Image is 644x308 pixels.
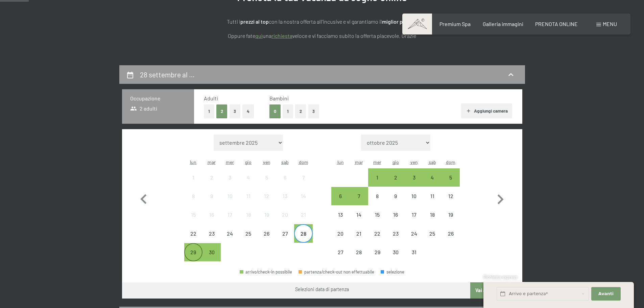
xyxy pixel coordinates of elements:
[255,32,263,39] a: quì
[351,250,367,266] div: 28
[221,224,239,242] div: partenza/check-out non effettuabile
[269,104,281,118] button: 0
[386,224,405,242] div: partenza/check-out non effettuabile
[332,250,349,266] div: 27
[221,224,239,242] div: Wed Sep 24 2025
[185,250,202,266] div: 29
[350,224,368,242] div: partenza/check-out non effettuabile
[470,282,522,299] button: Vai a «Camera»
[442,224,460,242] div: partenza/check-out non effettuabile
[350,243,368,261] div: Tue Oct 28 2025
[216,104,228,118] button: 2
[423,168,442,187] div: Sat Oct 04 2025
[295,212,312,229] div: 21
[258,206,276,224] div: partenza/check-out non effettuabile
[405,250,422,266] div: 31
[276,168,294,187] div: partenza/check-out non effettuabile
[295,104,306,118] button: 2
[283,104,293,118] button: 1
[369,193,386,210] div: 8
[276,168,294,187] div: Sat Sep 06 2025
[184,224,202,242] div: Mon Sep 22 2025
[294,224,312,242] div: partenza/check-out possibile
[373,159,381,165] abbr: mercoledì
[369,250,386,266] div: 29
[258,187,276,205] div: partenza/check-out non effettuabile
[184,168,202,187] div: partenza/check-out non effettuabile
[258,224,276,242] div: partenza/check-out non effettuabile
[368,243,386,261] div: partenza/check-out non effettuabile
[134,135,153,262] button: Mese precedente
[269,95,289,101] span: Bambini
[405,243,423,261] div: Fri Oct 31 2025
[239,206,258,224] div: Thu Sep 18 2025
[439,21,471,27] a: Premium Spa
[369,175,386,192] div: 1
[405,168,423,187] div: Fri Oct 03 2025
[386,168,405,187] div: partenza/check-out possibile
[387,212,404,229] div: 16
[184,187,202,205] div: Mon Sep 08 2025
[423,187,442,205] div: partenza/check-out non effettuabile
[295,231,312,248] div: 28
[386,243,405,261] div: partenza/check-out non effettuabile
[130,105,158,112] span: 2 adulti
[276,187,294,205] div: Sat Sep 13 2025
[405,224,423,242] div: Fri Oct 24 2025
[369,212,386,229] div: 15
[483,274,517,280] span: Richiesta express
[442,187,460,205] div: partenza/check-out non effettuabile
[350,187,368,205] div: partenza/check-out possibile
[185,231,202,248] div: 22
[382,18,415,25] strong: miglior prezzo
[332,212,349,229] div: 13
[355,159,363,165] abbr: martedì
[423,206,442,224] div: Sat Oct 18 2025
[202,243,221,261] div: Tue Sep 30 2025
[277,231,293,248] div: 27
[295,286,349,293] div: Selezioni data di partenza
[386,206,405,224] div: Thu Oct 16 2025
[240,175,257,192] div: 4
[368,168,386,187] div: partenza/check-out possibile
[351,193,367,210] div: 7
[294,224,312,242] div: Sun Sep 28 2025
[423,206,442,224] div: partenza/check-out non effettuabile
[221,193,238,210] div: 10
[442,206,460,224] div: Sun Oct 19 2025
[258,193,275,210] div: 12
[258,187,276,205] div: Fri Sep 12 2025
[442,206,460,224] div: partenza/check-out non effettuabile
[202,206,221,224] div: partenza/check-out non effettuabile
[491,135,510,262] button: Mese successivo
[239,224,258,242] div: Thu Sep 25 2025
[405,193,422,210] div: 10
[423,187,442,205] div: Sat Oct 11 2025
[423,224,442,242] div: partenza/check-out non effettuabile
[276,206,294,224] div: partenza/check-out non effettuabile
[299,159,308,165] abbr: domenica
[184,224,202,242] div: partenza/check-out non effettuabile
[483,21,523,27] a: Galleria immagini
[239,187,258,205] div: Thu Sep 11 2025
[185,212,202,229] div: 15
[331,243,350,261] div: Mon Oct 27 2025
[386,168,405,187] div: Thu Oct 02 2025
[184,243,202,261] div: partenza/check-out possibile
[221,175,238,192] div: 3
[203,250,220,266] div: 30
[276,224,294,242] div: Sat Sep 27 2025
[242,104,254,118] button: 4
[258,168,276,187] div: partenza/check-out non effettuabile
[424,175,441,192] div: 4
[281,159,289,165] abbr: sabato
[202,168,221,187] div: Tue Sep 02 2025
[442,231,459,248] div: 26
[386,187,405,205] div: partenza/check-out non effettuabile
[276,224,294,242] div: partenza/check-out non effettuabile
[368,187,386,205] div: partenza/check-out non effettuabile
[204,104,214,118] button: 1
[294,187,312,205] div: Sun Sep 14 2025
